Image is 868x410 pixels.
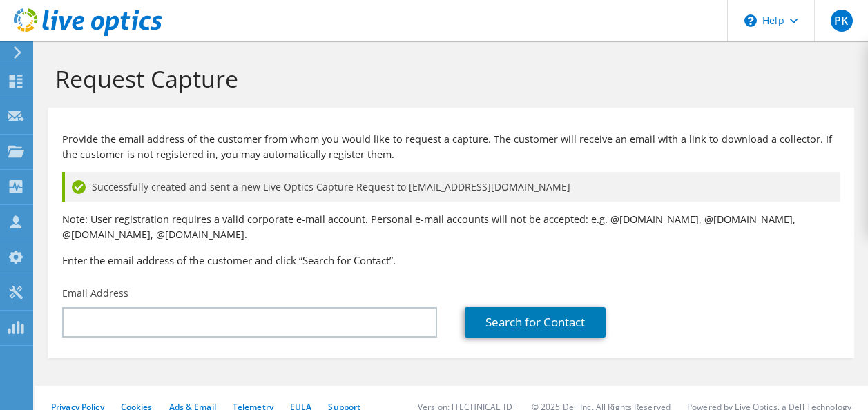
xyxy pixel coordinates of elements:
h1: Request Capture [55,64,840,93]
a: Search for Contact [465,307,606,338]
p: Note: User registration requires a valid corporate e-mail account. Personal e-mail accounts will ... [62,212,840,242]
span: Successfully created and sent a new Live Optics Capture Request to [EMAIL_ADDRESS][DOMAIN_NAME] [92,179,570,195]
label: Email Address [62,286,128,300]
svg: \n [744,14,757,27]
p: Provide the email address of the customer from whom you would like to request a capture. The cust... [62,132,840,162]
span: PK [831,10,853,32]
h3: Enter the email address of the customer and click “Search for Contact”. [62,253,840,268]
